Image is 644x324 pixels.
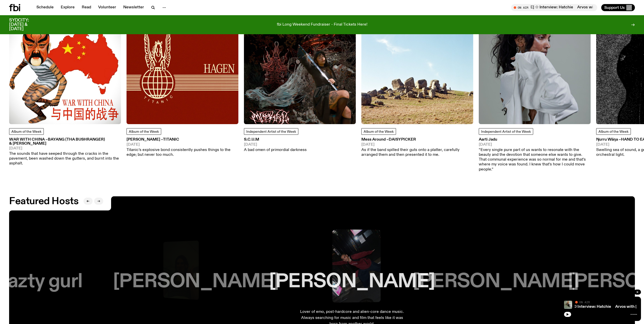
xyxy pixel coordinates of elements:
[9,138,121,166] a: WAR WITH CHINA –BAYANG (tha Bushranger) & [PERSON_NAME][DATE]The sounds that have seeped through ...
[481,130,531,134] span: Independent Artist of the Week
[58,4,78,11] a: Explore
[596,128,631,135] a: Album of the Week
[479,148,591,172] p: “Every single pure part of us wants to resonate with the beauty and the devotion that someone els...
[479,138,591,142] h3: Aarti Jadu
[9,197,78,206] h2: Featured Hosts
[244,148,307,153] p: A bad omen of primordial darkness
[389,138,416,142] span: Daisypicker
[604,5,625,10] span: Support Us
[361,128,396,135] a: Album of the Week
[129,130,159,134] span: Album of the Week
[413,272,579,291] h3: [PERSON_NAME]
[519,305,611,309] a: Arvos with [PERSON_NAME] ✩ Interview: Hatchie
[9,128,44,135] a: Album of the Week
[479,128,533,135] a: Independent Artist of the Week
[511,4,597,11] button: On AirArvos with [PERSON_NAME] ✩ Interview: HatchieArvos with [PERSON_NAME] ✩ Interview: Hatchie
[163,138,179,142] span: Titanic
[127,138,238,142] h3: [PERSON_NAME] –
[79,4,94,11] a: Read
[9,18,41,31] h3: SYDCITY: [DATE] & [DATE]
[127,143,238,147] span: [DATE]
[269,272,435,291] h3: [PERSON_NAME]
[120,4,147,11] a: Newsletter
[244,128,298,135] a: Independent Artist of the Week
[361,138,473,142] h3: Mess Around –
[579,300,590,304] span: On Air
[9,138,121,145] h3: WAR WITH CHINA –
[246,130,296,134] span: Independent Artist of the Week
[277,23,367,27] p: fbi Long Weekend Fundraiser - Final Tickets Here!
[361,138,473,157] a: Mess Around –Daisypicker[DATE]As if the band spilled their guts onto a platter, carefully arrange...
[127,148,238,157] p: Titanic’s explosive bond consistently pushes things to the edge; but never too much.
[244,143,307,147] span: [DATE]
[479,138,591,172] a: Aarti Jadu[DATE]“Every single pure part of us wants to resonate with the beauty and the devotion ...
[127,128,161,135] a: Album of the Week
[33,4,57,11] a: Schedule
[9,151,121,166] p: The sounds that have seeped through the cracks in the pavement, been washed down the gutters, and...
[364,130,394,134] span: Album of the Week
[564,301,572,309] img: Girl with long hair is sitting back on the ground comfortably
[244,138,307,153] a: S.C.U.M[DATE]A bad omen of primordial darkness
[598,130,629,134] span: Album of the Week
[127,138,238,157] a: [PERSON_NAME] –Titanic[DATE]Titanic’s explosive bond consistently pushes things to the edge; but ...
[361,148,473,157] p: As if the band spilled their guts onto a platter, carefully arranged them and then presented it t...
[95,4,119,11] a: Volunteer
[361,143,473,147] span: [DATE]
[9,138,105,145] span: BAYANG (tha Bushranger) & [PERSON_NAME]
[601,4,635,11] button: Support Us
[244,138,307,142] h3: S.C.U.M
[9,147,121,150] span: [DATE]
[479,143,591,147] span: [DATE]
[11,130,41,134] span: Album of the Week
[113,272,279,291] h3: [PERSON_NAME]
